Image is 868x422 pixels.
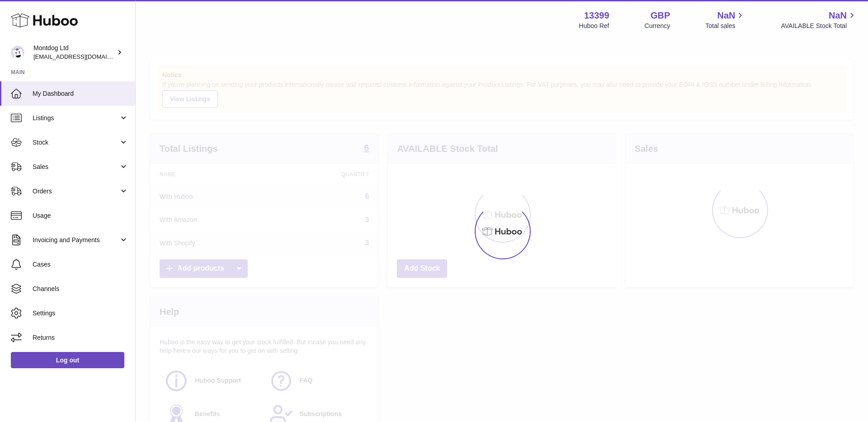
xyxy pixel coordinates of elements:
[11,46,24,59] img: joy@wildpack.com
[33,138,119,147] span: Stock
[33,187,119,196] span: Orders
[781,22,857,30] span: AVAILABLE Stock Total
[579,22,609,30] div: Huboo Ref
[33,285,128,293] span: Channels
[33,163,119,171] span: Sales
[33,236,119,244] span: Invoicing and Payments
[33,333,128,342] span: Returns
[705,22,745,30] span: Total sales
[705,9,745,30] a: NaN Total sales
[33,89,128,98] span: My Dashboard
[33,211,128,220] span: Usage
[829,9,847,22] span: NaN
[645,22,670,30] div: Currency
[33,114,119,122] span: Listings
[33,53,133,60] span: [EMAIL_ADDRESS][DOMAIN_NAME]
[33,260,128,269] span: Cases
[584,9,609,22] strong: 13399
[781,9,857,30] a: NaN AVAILABLE Stock Total
[33,44,115,61] div: Montdog Ltd
[717,9,735,22] span: NaN
[11,352,124,368] a: Log out
[33,309,128,318] span: Settings
[651,9,670,22] strong: GBP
